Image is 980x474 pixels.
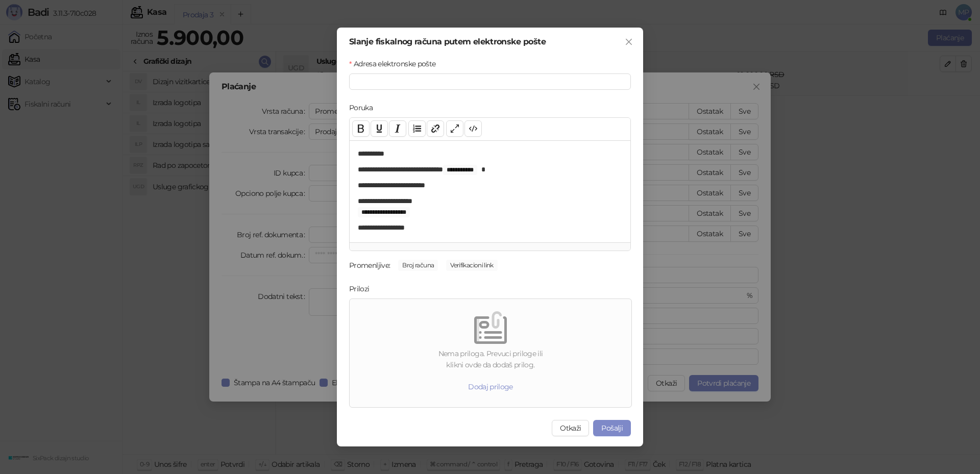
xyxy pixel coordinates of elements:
[398,260,438,271] span: Broj računa
[474,311,507,344] img: empty
[349,260,390,271] div: Promenljive:
[460,379,521,395] button: Dodaj priloge
[446,120,463,137] button: Full screen
[464,120,482,137] button: Code view
[446,260,497,271] span: Verifikacioni link
[354,348,627,370] div: Nema priloga. Prevuci priloge ili klikni ovde da dodaš prilog.
[625,38,633,46] span: close
[621,38,637,46] span: Zatvori
[621,34,637,50] button: Close
[552,420,589,436] button: Otkaži
[354,303,627,403] span: emptyNema priloga. Prevuci priloge iliklikni ovde da dodaš prilog.Dodaj priloge
[408,120,426,137] button: List
[349,73,631,90] input: Adresa elektronske pošte
[389,120,406,137] button: Italic
[349,38,631,46] div: Slanje fiskalnog računa putem elektronske pošte
[427,120,444,137] button: Link
[352,120,370,137] button: Bold
[349,58,442,69] label: Adresa elektronske pošte
[593,420,631,436] button: Pošalji
[349,283,376,294] label: Prilozi
[349,102,379,113] label: Poruka
[371,120,388,137] button: Underline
